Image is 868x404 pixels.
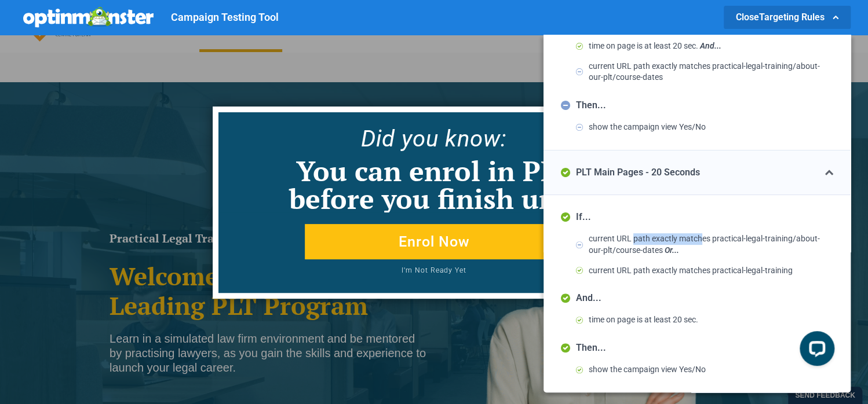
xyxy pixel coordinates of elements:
[724,6,851,29] button: CloseTargeting Rules
[261,267,607,281] button: I'm Not Ready Yet
[589,233,833,256] span: current URL path exactly matches practical-legal-training/about-our-plt/course-dates
[561,168,700,177] div: PLT Main Pages - 20 Seconds
[589,41,721,52] span: time on page is at least 20 sec.
[154,12,493,23] div: Campaign Testing Tool
[426,125,507,152] span: u know:
[589,122,706,133] span: show the campaign view Yes/No
[289,152,579,217] span: You can enrol in PLT before you finish uni?
[305,224,564,259] button: Enrol Now
[576,101,706,122] span: Then...
[790,326,839,375] iframe: LiveChat chat widget
[576,343,706,364] span: Then...
[576,293,698,314] span: And...
[698,41,721,50] span: And ...
[589,61,833,83] span: current URL path exactly matches practical-legal-training/about-our-plt/course-dates
[361,125,426,152] span: Did yo
[589,314,698,326] span: time on page is at least 20 sec.
[663,245,679,255] span: Or ...
[589,265,793,277] span: current URL path exactly matches practical-legal-training
[589,364,706,376] span: show the campaign view Yes/No
[576,212,833,233] span: If...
